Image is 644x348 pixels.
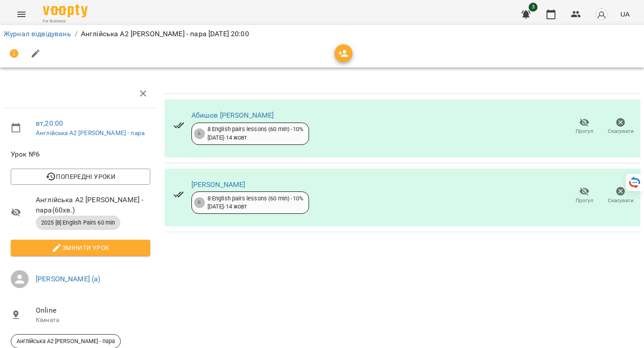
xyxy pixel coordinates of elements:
div: 6 [194,128,205,139]
p: Англійська А2 [PERSON_NAME] - пара [DATE] 20:00 [81,29,249,39]
span: Online [36,305,150,316]
button: Menu [11,4,32,25]
div: 6 [194,197,205,208]
a: Англійська А2 [PERSON_NAME] - пара [36,129,144,136]
span: Англійська А2 [PERSON_NAME] - пара [11,337,120,345]
span: 3 [529,3,538,12]
button: Прогул [566,183,602,208]
span: 2025 [8] English Pairs 60 min [36,219,120,227]
p: Кімната [36,316,150,325]
span: Англійська А2 [PERSON_NAME] - пара ( 60 хв. ) [36,195,150,216]
button: Попередні уроки [11,169,150,185]
a: Абишов [PERSON_NAME] [191,111,274,119]
button: Змінити урок [11,240,150,256]
span: UA [620,9,630,19]
a: Журнал відвідувань [4,30,71,38]
button: Прогул [566,114,602,139]
span: Попередні уроки [18,171,143,182]
span: Урок №6 [11,149,150,160]
span: Прогул [576,127,593,135]
button: Скасувати [602,114,639,139]
span: Скасувати [608,197,634,204]
button: Скасувати [602,183,639,208]
span: Скасувати [608,127,634,135]
a: [PERSON_NAME] (а) [36,275,101,283]
a: [PERSON_NAME] [191,180,246,189]
span: Змінити урок [18,242,143,253]
a: вт , 20:00 [36,119,63,127]
div: 8 English pairs lessons (60 min) -10% [DATE] - 14 жовт [208,195,303,211]
span: For Business [43,18,88,24]
button: UA [617,6,633,22]
li: / [75,29,77,39]
img: Voopty Logo [43,4,88,17]
div: 8 English pairs lessons (60 min) -10% [DATE] - 14 жовт [208,125,303,142]
nav: breadcrumb [4,29,640,39]
span: Прогул [576,197,593,204]
img: avatar_s.png [595,8,608,21]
